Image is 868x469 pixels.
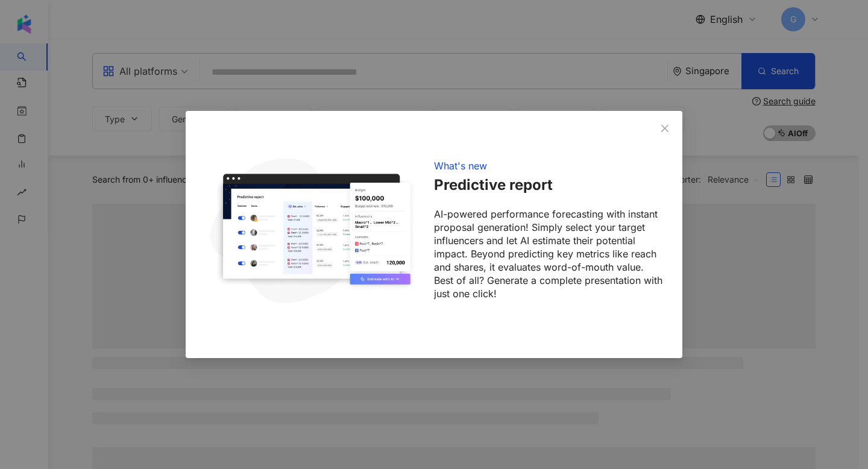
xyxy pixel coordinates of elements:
p: AI-powered performance forecasting with instant proposal generation! Simply select your target in... [434,207,663,300]
div: What's new [434,159,487,172]
span: close [660,124,670,133]
h1: Predictive report [434,175,663,195]
button: Close [653,116,677,140]
img: tutorial image [205,130,420,329]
